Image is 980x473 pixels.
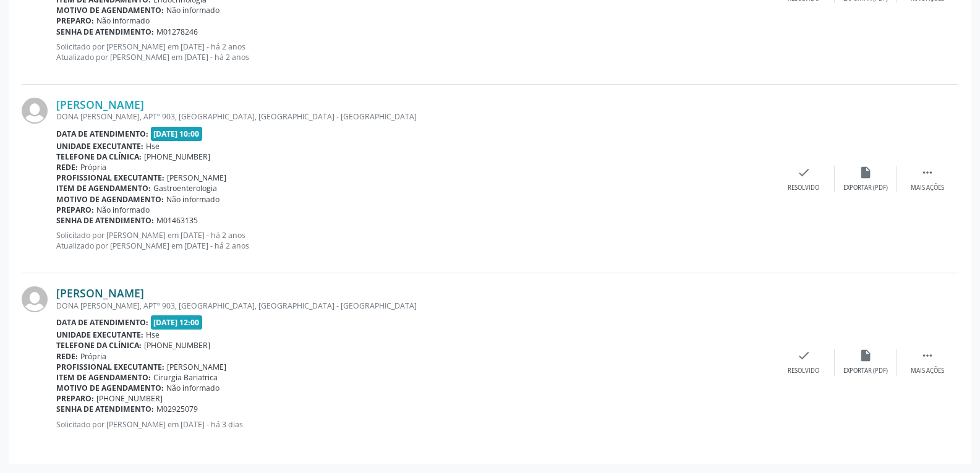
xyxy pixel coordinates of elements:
b: Item de agendamento: [56,372,151,383]
span: [DATE] 10:00 [151,127,203,141]
b: Rede: [56,351,78,362]
div: Mais ações [911,184,944,192]
b: Preparo: [56,393,94,404]
span: Própria [80,351,106,362]
span: Gastroenterologia [153,183,217,194]
span: M01278246 [156,27,198,37]
div: Mais ações [911,367,944,375]
span: M01463135 [156,215,198,226]
span: Não informado [166,5,219,15]
i: insert_drive_file [859,349,872,362]
b: Rede: [56,162,78,173]
i:  [921,166,934,179]
i: check [797,166,811,179]
span: Hse [146,330,160,340]
a: [PERSON_NAME] [56,98,144,111]
i:  [921,349,934,362]
p: Solicitado por [PERSON_NAME] em [DATE] - há 2 anos Atualizado por [PERSON_NAME] em [DATE] - há 2 ... [56,41,773,62]
span: M02925079 [156,404,198,414]
div: Exportar (PDF) [843,367,888,375]
div: DONA [PERSON_NAME], APTº 903, [GEOGRAPHIC_DATA], [GEOGRAPHIC_DATA] - [GEOGRAPHIC_DATA] [56,111,773,122]
div: Resolvido [788,184,819,192]
b: Item de agendamento: [56,183,151,194]
span: [PHONE_NUMBER] [144,340,210,351]
div: Resolvido [788,367,819,375]
i: insert_drive_file [859,166,872,179]
b: Senha de atendimento: [56,27,154,37]
span: Cirurgia Bariatrica [153,372,218,383]
img: img [22,286,48,312]
span: [PERSON_NAME] [167,362,226,372]
p: Solicitado por [PERSON_NAME] em [DATE] - há 2 anos Atualizado por [PERSON_NAME] em [DATE] - há 2 ... [56,230,773,251]
p: Solicitado por [PERSON_NAME] em [DATE] - há 3 dias [56,419,773,430]
b: Motivo de agendamento: [56,383,164,393]
b: Unidade executante: [56,330,143,340]
span: Não informado [96,15,150,26]
b: Unidade executante: [56,141,143,151]
b: Preparo: [56,205,94,215]
span: [PHONE_NUMBER] [96,393,163,404]
b: Senha de atendimento: [56,215,154,226]
span: Não informado [96,205,150,215]
span: Não informado [166,194,219,205]
div: DONA [PERSON_NAME], APTº 903, [GEOGRAPHIC_DATA], [GEOGRAPHIC_DATA] - [GEOGRAPHIC_DATA] [56,300,773,311]
span: [PERSON_NAME] [167,173,226,183]
i: check [797,349,811,362]
span: Própria [80,162,106,173]
b: Data de atendimento: [56,317,148,328]
b: Motivo de agendamento: [56,194,164,205]
span: Não informado [166,383,219,393]
span: Hse [146,141,160,151]
b: Motivo de agendamento: [56,5,164,15]
b: Profissional executante: [56,362,164,372]
b: Profissional executante: [56,173,164,183]
b: Preparo: [56,15,94,26]
div: Exportar (PDF) [843,184,888,192]
span: [PHONE_NUMBER] [144,151,210,162]
b: Senha de atendimento: [56,404,154,414]
a: [PERSON_NAME] [56,286,144,300]
b: Data de atendimento: [56,129,148,139]
b: Telefone da clínica: [56,340,142,351]
b: Telefone da clínica: [56,151,142,162]
img: img [22,98,48,124]
span: [DATE] 12:00 [151,315,203,330]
